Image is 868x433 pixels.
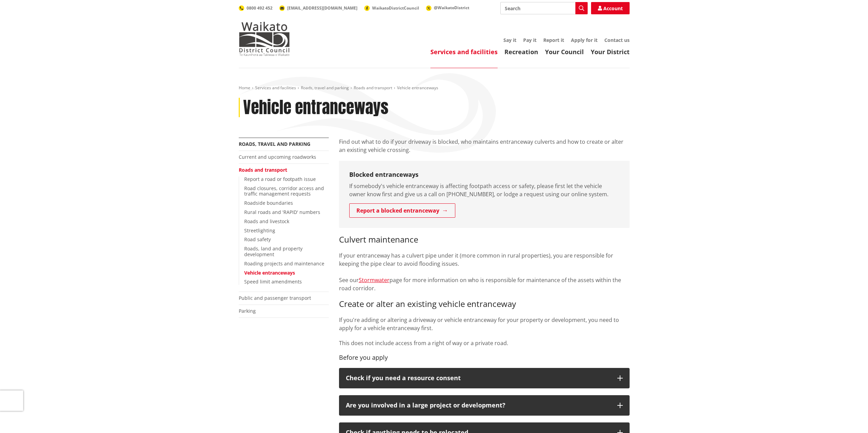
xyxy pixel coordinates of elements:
a: Roads and transport [354,85,392,91]
h3: Create or alter an existing vehicle entranceway [339,299,630,309]
a: Report it [543,37,564,43]
h3: Culvert maintenance [339,235,630,245]
a: Stormwater [359,276,389,284]
p: If your entranceway has a culvert pipe under it (more common in rural properties), you are respon... [339,251,630,292]
button: Check if you need a resource consent [339,368,630,388]
a: Parking [239,308,256,314]
a: @WaikatoDistrict [426,5,469,11]
h1: Vehicle entranceways [243,98,388,118]
a: Roading projects and maintenance [244,260,324,267]
a: Roadside boundaries [244,200,293,206]
a: Your District [591,48,630,56]
a: Current and upcoming roadworks [239,154,316,160]
input: Search input [500,2,588,14]
a: Report a road or footpath issue [244,176,316,182]
a: Services and facilities [430,48,498,56]
h3: Blocked entranceways [349,171,619,179]
p: Check if you need a resource consent [346,375,610,382]
a: Vehicle entranceways [244,269,295,276]
a: Roads, travel and parking [301,85,349,91]
a: Recreation [504,48,538,56]
a: Pay it [523,37,536,43]
a: Roads and transport [239,167,287,173]
a: WaikatoDistrictCouncil [364,5,419,11]
p: Are you involved in a large project or development? [346,402,610,409]
a: Services and facilities [255,85,296,91]
a: Your Council [545,48,584,56]
button: Are you involved in a large project or development? [339,395,630,416]
h4: Before you apply [339,354,630,361]
img: Waikato District Council - Te Kaunihera aa Takiwaa o Waikato [239,22,290,56]
a: Home [239,85,250,91]
a: Road closures, corridor access and traffic management requests [244,185,324,197]
a: Say it [503,37,516,43]
a: Roads, land and property development [244,245,303,258]
span: 0800 492 452 [247,5,273,11]
p: Find out what to do if your driveway is blocked, who maintains entranceway culverts and how to cr... [339,138,630,154]
a: Apply for it [571,37,598,43]
a: Roads and livestock [244,218,289,225]
a: Roads, travel and parking [239,141,310,147]
nav: breadcrumb [239,85,630,91]
a: Public and passenger transport [239,295,311,301]
p: If somebody's vehicle entranceway is affecting footpath access or safety, please first let the ve... [349,182,619,198]
a: Report a blocked entranceway [349,203,455,218]
span: Vehicle entranceways [397,85,438,91]
p: If you're adding or altering a driveway or vehicle entranceway for your property or development, ... [339,316,630,332]
a: Rural roads and 'RAPID' numbers [244,209,320,215]
a: Contact us [604,37,630,43]
a: Speed limit amendments [244,278,302,285]
a: Streetlighting [244,227,275,234]
span: WaikatoDistrictCouncil [372,5,419,11]
a: Account [591,2,630,14]
p: This does not include access from a right of way or a private road. [339,339,630,347]
span: @WaikatoDistrict [434,5,469,11]
a: [EMAIL_ADDRESS][DOMAIN_NAME] [279,5,357,11]
span: [EMAIL_ADDRESS][DOMAIN_NAME] [287,5,357,11]
a: Road safety [244,236,271,243]
a: 0800 492 452 [239,5,273,11]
